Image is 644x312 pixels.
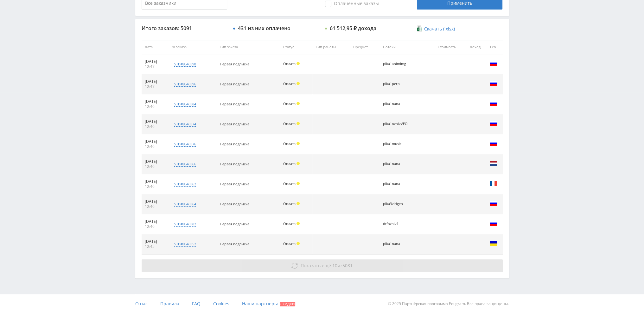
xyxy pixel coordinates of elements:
th: Дата [142,40,168,54]
div: 12:46 [145,164,165,169]
span: Первая подписка [220,142,249,146]
div: pika1nana [383,182,411,186]
div: std#9540352 [174,242,196,247]
span: Оплата [283,141,296,146]
img: rus.png [489,60,497,67]
img: nld.png [489,160,497,167]
span: О нас [135,301,148,307]
th: Предмет [350,40,380,54]
a: Скачать (.xlsx) [417,26,455,32]
img: rus.png [489,120,497,127]
img: rus.png [489,100,497,107]
span: Холд [296,162,300,165]
span: Показать ещё [301,262,331,269]
td: — [424,174,459,194]
span: Оплата [283,161,296,166]
div: std#9540398 [174,62,196,67]
span: Первая подписка [220,62,249,66]
span: FAQ [192,301,201,307]
img: rus.png [489,200,497,207]
div: dtfozhiv1 [383,222,411,226]
td: — [424,194,459,214]
div: 12:47 [145,64,165,69]
span: из [301,262,353,269]
img: fra.png [489,180,497,187]
th: Тип заказа [217,40,280,54]
div: [DATE] [145,79,165,84]
td: — [459,194,483,214]
div: pika1nana [383,102,411,106]
div: pika1nana [383,162,411,166]
div: 12:46 [145,224,165,229]
td: — [424,74,459,94]
img: rus.png [489,220,497,227]
div: [DATE] [145,119,165,124]
div: std#9540384 [174,102,196,107]
span: Оплата [283,201,296,206]
div: std#9540366 [174,162,196,167]
span: Холд [296,122,300,125]
span: Первая подписка [220,242,249,246]
span: Оплата [283,241,296,246]
div: 12:47 [145,84,165,89]
td: — [459,214,483,234]
div: pika1perp [383,82,411,86]
button: Показать ещё 10из5081 [142,259,503,272]
td: — [459,174,483,194]
td: — [424,54,459,74]
td: — [424,94,459,114]
img: ukr.png [489,240,497,247]
img: xlsx [417,25,422,32]
td: — [424,214,459,234]
img: rus.png [489,140,497,147]
div: 12:46 [145,104,165,109]
span: 10 [332,262,337,269]
div: 12:46 [145,124,165,129]
span: 5081 [342,262,353,269]
div: [DATE] [145,159,165,164]
td: — [424,134,459,154]
div: [DATE] [145,179,165,184]
td: — [459,134,483,154]
div: std#9540364 [174,202,196,207]
div: 431 из них оплачено [238,25,290,31]
span: Холд [296,222,300,225]
span: Холд [296,102,300,105]
span: Первая подписка [220,82,249,86]
div: 12:46 [145,204,165,209]
span: Холд [296,202,300,205]
span: Первая подписка [220,202,249,206]
span: Холд [296,182,300,185]
span: Оплата [283,61,296,66]
span: Оплата [283,181,296,186]
div: pika1music [383,142,411,146]
th: Потоки [380,40,424,54]
th: Стоимость [424,40,459,54]
div: std#9540362 [174,182,196,187]
th: Статус [280,40,313,54]
td: — [459,154,483,174]
div: [DATE] [145,139,165,144]
div: [DATE] [145,99,165,104]
div: pika3vidgen [383,202,411,206]
span: Скидки [280,302,295,306]
span: Скачать (.xlsx) [424,26,455,31]
div: 61 512,95 ₽ дохода [330,25,376,31]
span: Первая подписка [220,102,249,106]
th: Тип работы [312,40,350,54]
span: Оплата [283,121,296,126]
span: Оплаченные заказы [325,1,379,7]
span: Первая подписка [220,182,249,186]
td: — [424,114,459,134]
span: Оплата [283,221,296,226]
div: 12:46 [145,184,165,189]
div: Итого заказов: 5091 [142,25,227,31]
img: rus.png [489,80,497,87]
div: [DATE] [145,239,165,244]
span: Холд [296,82,300,85]
span: Первая подписка [220,122,249,126]
th: Гео [484,40,503,54]
div: 12:45 [145,244,165,249]
div: 12:46 [145,144,165,149]
th: № заказа [168,40,217,54]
